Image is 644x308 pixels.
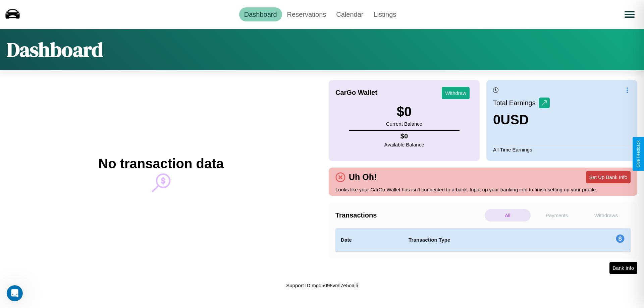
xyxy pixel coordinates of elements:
[335,228,631,252] table: simple table
[493,145,631,154] p: All Time Earnings
[384,140,424,149] p: Available Balance
[341,236,398,244] h4: Date
[442,87,470,99] button: Withdraw
[534,209,580,222] p: Payments
[384,132,424,140] h4: $ 0
[335,89,377,97] h4: CarGo Wallet
[345,172,380,182] h4: Uh Oh!
[335,211,483,219] h4: Transactions
[331,7,368,21] a: Calendar
[493,112,550,127] h3: 0 USD
[620,5,639,24] button: Open menu
[485,209,531,222] p: All
[286,281,358,290] p: Support ID: mgq5098vml7e5oajli
[7,36,103,63] h1: Dashboard
[583,209,629,222] p: Withdraws
[493,97,539,109] p: Total Earnings
[409,236,561,244] h4: Transaction Type
[98,156,223,171] h2: No transaction data
[7,285,23,301] iframe: Intercom live chat
[368,7,401,21] a: Listings
[586,171,631,183] button: Set Up Bank Info
[386,119,422,128] p: Current Balance
[239,7,282,21] a: Dashboard
[636,140,641,168] div: Give Feedback
[282,7,331,21] a: Reservations
[609,262,637,274] button: Bank Info
[335,185,631,194] p: Looks like your CarGo Wallet has isn't connected to a bank. Input up your banking info to finish ...
[386,104,422,119] h3: $ 0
